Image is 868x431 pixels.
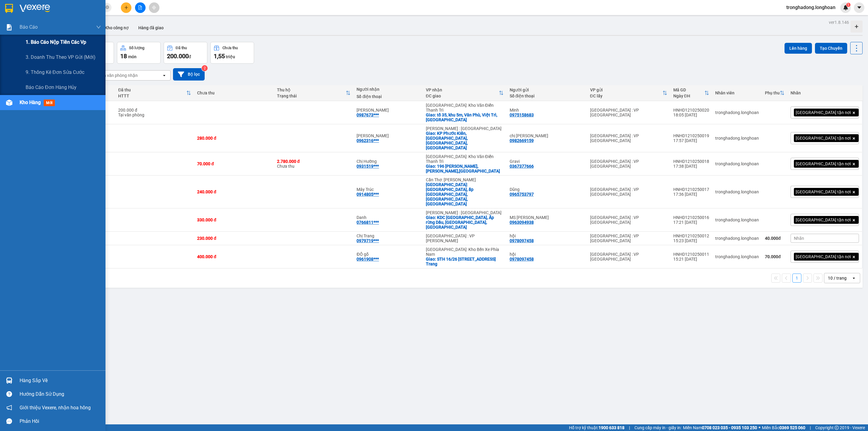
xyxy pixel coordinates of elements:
[673,233,709,238] div: HNHD1210250012
[673,187,709,192] div: HNHD1210250017
[20,376,101,385] div: Hàng sắp về
[6,100,12,106] img: warehouse-icon
[277,159,351,169] div: Chưa thu
[590,187,667,197] div: [GEOGRAPHIC_DATA] : VP [GEOGRAPHIC_DATA]
[828,275,847,281] div: 10 / trang
[779,425,805,430] strong: 0369 525 060
[829,19,849,26] div: ver 1.8.146
[590,215,667,225] div: [GEOGRAPHIC_DATA] : VP [GEOGRAPHIC_DATA]
[510,220,534,225] div: 0963094938
[118,93,186,98] div: HTTT
[715,217,759,222] div: tronghadong.longhoan
[510,233,584,238] div: hội
[702,425,757,430] strong: 0708 023 035 - 0935 103 250
[357,252,420,257] div: ĐỒ gỗ
[210,42,254,64] button: Chưa thu1,55 triệu
[851,21,863,33] div: Tạo kho hàng mới
[715,136,759,141] div: tronghadong.longhoan
[197,189,271,194] div: 240.000 đ
[785,43,812,54] button: Lên hàng
[673,113,709,117] div: 18:05 [DATE]
[26,38,86,46] span: 1. Báo cáo nộp tiền các vp
[426,131,504,150] div: Giao: KP Phước KIển, Hiệp Phước, Nhơn Trạch, Đồng Nai
[673,87,704,92] div: Mã GD
[120,52,127,60] span: 18
[683,424,757,431] span: Miền Nam
[197,254,271,259] div: 400.000 đ
[791,90,859,95] div: Nhãn
[510,215,584,220] div: MS Thảo
[357,87,420,92] div: Người nhận
[20,100,41,105] span: Kho hàng
[854,2,864,13] button: caret-down
[222,46,238,50] div: Chưa thu
[510,113,534,117] div: 0975158683
[134,21,168,35] button: Hàng đã giao
[510,164,534,169] div: 0367377666
[426,247,504,257] div: [GEOGRAPHIC_DATA]: Kho Bến Xe Phía Nam
[426,113,504,122] div: Giao: tổ 35, khu 5m, Vân Phù, Việt Trì, Phú Thọ
[197,236,271,241] div: 230.000 đ
[765,254,781,259] strong: 70.000 đ
[214,52,225,60] span: 1,55
[673,252,709,257] div: HNHD1210250011
[202,65,208,71] sup: 2
[357,187,420,192] div: Mây Trúc
[426,177,504,182] div: Cần Thơ: [PERSON_NAME]
[673,220,709,225] div: 17:21 [DATE]
[857,5,862,10] span: caret-down
[20,417,101,426] div: Phản hồi
[197,217,271,222] div: 330.000 đ
[357,133,420,138] div: Kim Anh
[796,217,851,223] span: [GEOGRAPHIC_DATA] tận nơi
[44,100,55,106] span: mới
[759,426,760,429] span: ⚪️
[843,5,848,10] img: icon-new-feature
[6,418,12,424] span: message
[274,85,354,101] th: Toggle SortBy
[590,87,662,92] div: VP gửi
[765,236,781,241] strong: 40.000 đ
[510,93,584,98] div: Số điện thoại
[792,274,801,283] button: 1
[510,257,534,261] div: 0978097458
[426,182,504,206] div: Giao: chợ Mái Dầm cũ, ấp Phú Xuân, Châu Thành, Hậu Giang
[673,138,709,143] div: 17:57 [DATE]
[189,54,191,59] span: đ
[715,189,759,194] div: tronghadong.longhoan
[715,236,759,241] div: tronghadong.longhoan
[599,425,624,430] strong: 1900 633 818
[587,85,670,101] th: Toggle SortBy
[357,233,420,238] div: Chị Trang
[510,192,534,197] div: 0965753797
[100,21,134,35] button: Kho công nợ
[115,85,194,101] th: Toggle SortBy
[197,161,271,166] div: 70.000 đ
[197,136,271,141] div: 280.000 đ
[815,43,847,54] button: Tạo Chuyến
[20,390,101,399] div: Hướng dẫn sử dụng
[794,236,804,241] span: Nhãn
[426,164,504,173] div: Giao: 196 Hồng Châu, Lê Thah Nghị,hải Dương
[426,93,499,98] div: ĐC giao
[673,257,709,261] div: 15:21 [DATE]
[26,53,96,61] span: 3. Doanh Thu theo VP Gửi (mới)
[357,94,420,99] div: Số điện thoại
[846,3,851,7] sup: 1
[673,108,709,113] div: HNHD1210250020
[277,159,351,164] div: 2.780.000 đ
[26,68,84,76] span: 9. Thống kê đơn sửa cước
[277,87,346,92] div: Thu hộ
[673,238,709,243] div: 15:23 [DATE]
[510,138,534,143] div: 0982669159
[20,404,91,411] span: Giới thiệu Vexere, nhận hoa hồng
[670,85,712,101] th: Toggle SortBy
[105,5,109,9] span: close-circle
[835,426,839,430] span: copyright
[715,254,759,259] div: tronghadong.longhoan
[173,68,205,81] button: Bộ lọc
[510,252,584,257] div: hội
[673,192,709,197] div: 17:36 [DATE]
[164,42,207,64] button: Đã thu200.000đ
[510,159,584,164] div: Gravi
